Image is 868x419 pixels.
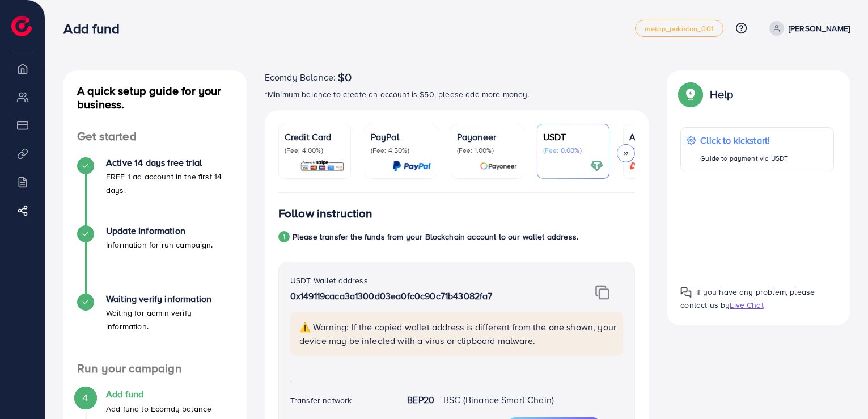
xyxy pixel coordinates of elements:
label: Transfer network [290,395,352,406]
img: card [626,160,689,173]
p: Waiting for admin verify information. [106,306,233,333]
h4: Get started [63,129,247,144]
h4: Run your campaign [63,362,247,376]
p: Payoneer [457,130,517,144]
h4: Update Information [106,225,213,236]
p: (Fee: 0.00%) [543,146,603,155]
span: Ecomdy Balance: [265,70,336,84]
p: (Fee: 4.50%) [371,146,431,155]
span: BSC (Binance Smart Chain) [443,393,554,406]
p: USDT [543,130,603,144]
li: Waiting verify information [63,294,247,362]
p: (Fee: 4.00%) [285,146,345,155]
h4: Follow instruction [278,207,373,221]
span: 4 [83,391,88,404]
h4: Waiting verify information [106,294,233,304]
li: Update Information [63,225,247,294]
h4: Add fund [106,389,211,400]
a: [PERSON_NAME] [765,21,850,36]
li: Active 14 days free trial [63,157,247,225]
p: *Minimum balance to create an account is $50, please add more money. [265,87,649,101]
img: img [595,285,609,300]
label: USDT Wallet address [290,275,368,286]
a: metap_pakistan_001 [635,20,723,37]
p: PayPal [371,130,431,144]
img: logo [11,16,32,36]
img: card [392,160,431,173]
span: If you have any problem, please contact us by [680,286,815,311]
span: $0 [338,70,352,84]
p: Information for run campaign. [106,238,213,252]
p: ⚠️ Warning: If the copied wallet address is different from the one shown, your device may be infe... [299,320,617,347]
div: 1 [278,231,290,242]
img: card [480,160,517,173]
h3: Add fund [63,20,128,37]
h4: Active 14 days free trial [106,157,233,168]
span: metap_pakistan_001 [645,25,714,32]
p: Click to kickstart! [700,133,788,147]
img: card [590,160,603,173]
span: Live Chat [730,299,763,311]
p: Please transfer the funds from your Blockchain account to our wallet address. [293,230,578,244]
p: Help [710,87,734,101]
p: Guide to payment via USDT [700,152,788,165]
p: Airwallex [629,130,689,144]
p: Add fund to Ecomdy balance [106,402,211,416]
p: 0x149119caca3a1300d03ea0fc0c90c71b43082fa7 [290,289,565,303]
img: Popup guide [680,84,701,104]
p: Credit Card [285,130,345,144]
p: FREE 1 ad account in the first 14 days. [106,170,233,197]
p: [PERSON_NAME] [789,22,850,35]
img: card [300,160,345,173]
p: (Fee: 1.00%) [457,146,517,155]
strong: BEP20 [407,393,434,406]
h4: A quick setup guide for your business. [63,84,247,111]
img: Popup guide [680,287,692,298]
